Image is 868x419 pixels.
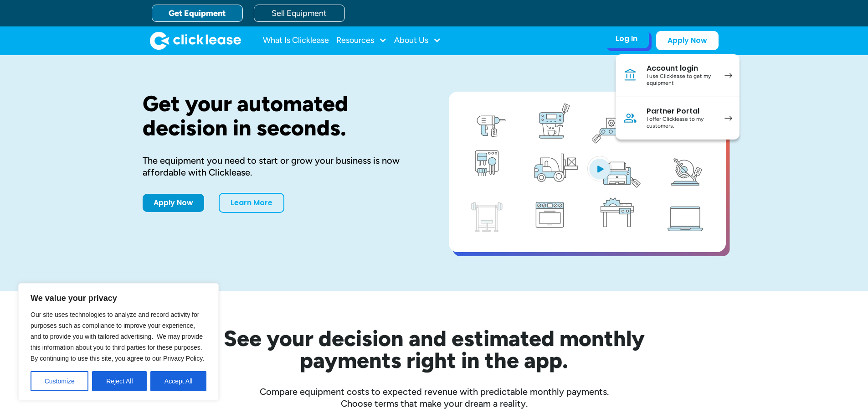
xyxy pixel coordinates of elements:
[623,68,637,83] img: Bank icon
[143,155,420,178] div: The equipment you need to start or grow your business is now affordable with Clicklease.
[647,64,715,73] div: Account login
[647,107,715,116] div: Partner Portal
[587,156,612,181] img: Blue play button logo on a light blue circular background
[219,193,284,213] a: Learn More
[143,386,726,409] div: Compare equipment costs to expected revenue with predictable monthly payments. Choose terms that ...
[143,92,420,140] h1: Get your automated decision in seconds.
[92,371,147,391] button: Reject All
[616,54,740,140] nav: Log In
[31,293,206,304] p: We value your privacy
[263,31,329,50] a: What Is Clicklease
[336,31,387,50] div: Resources
[18,283,219,401] div: We value your privacy
[150,371,206,391] button: Accept All
[394,31,441,50] div: About Us
[616,54,740,97] a: Account loginI use Clicklease to get my equipment
[179,327,689,371] h2: See your decision and estimated monthly payments right in the app.
[724,116,732,121] img: arrow
[449,92,726,252] a: open lightbox
[647,116,715,130] div: I offer Clicklease to my customers.
[647,73,715,87] div: I use Clicklease to get my equipment
[150,31,241,50] img: Clicklease logo
[152,5,243,22] a: Get Equipment
[724,73,732,78] img: arrow
[31,371,88,391] button: Customize
[616,34,637,43] div: Log In
[656,31,719,50] a: Apply Now
[254,5,345,22] a: Sell Equipment
[143,194,204,212] a: Apply Now
[616,97,740,140] a: Partner PortalI offer Clicklease to my customers.
[623,111,637,125] img: Person icon
[150,31,241,50] a: home
[31,311,204,362] span: Our site uses technologies to analyze and record activity for purposes such as compliance to impr...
